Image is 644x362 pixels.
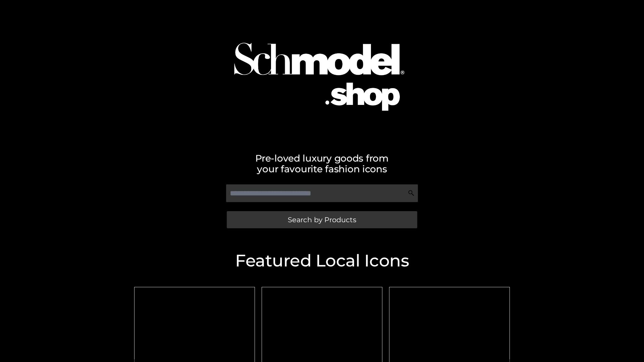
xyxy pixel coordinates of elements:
img: Search Icon [408,190,415,196]
span: Search by Products [288,216,356,223]
h2: Pre-loved luxury goods from your favourite fashion icons [131,153,513,174]
h2: Featured Local Icons​ [131,252,513,269]
a: Search by Products [227,211,417,228]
